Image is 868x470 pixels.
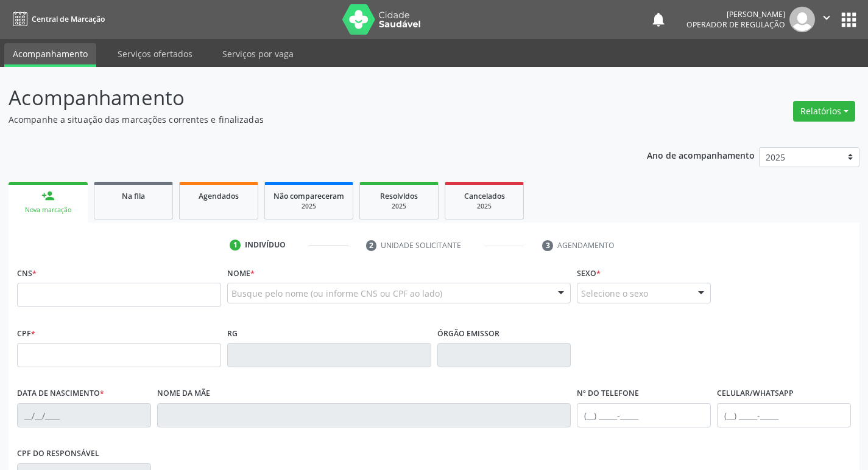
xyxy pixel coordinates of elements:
label: RG [227,324,238,343]
span: Selecione o sexo [581,287,648,300]
label: CNS [17,264,37,283]
div: Indivíduo [245,240,286,251]
div: 2025 [369,202,429,211]
button:  [815,7,838,32]
img: img [789,7,815,32]
button: Relatórios [793,101,855,122]
a: Serviços ofertados [109,43,201,64]
p: Acompanhamento [9,83,604,113]
button: apps [838,9,859,30]
p: Acompanhe a situação das marcações correntes e finalizadas [9,113,604,126]
label: CPF do responsável [17,444,99,463]
i:  [820,11,833,24]
span: Não compareceram [273,191,344,201]
div: person_add [41,189,55,202]
div: 2025 [273,202,344,211]
input: (__) _____-_____ [717,403,851,427]
span: Central de Marcação [32,14,105,24]
div: 1 [230,240,241,251]
span: Agendados [199,191,239,201]
div: [PERSON_NAME] [686,9,785,19]
a: Acompanhamento [4,43,96,67]
label: Nome [227,264,255,283]
label: Celular/WhatsApp [717,384,794,403]
span: Na fila [122,191,145,201]
button: notifications [650,11,667,28]
label: Nome da mãe [157,384,210,403]
div: Nova marcação [17,206,79,215]
label: Data de nascimento [17,384,104,403]
span: Busque pelo nome (ou informe CNS ou CPF ao lado) [231,287,442,300]
a: Serviços por vaga [214,43,302,64]
a: Central de Marcação [9,9,105,29]
span: Resolvidos [380,191,418,201]
p: Ano de acompanhamento [647,147,755,162]
div: 2025 [454,202,515,211]
label: Nº do Telefone [577,384,639,403]
span: Cancelados [464,191,505,201]
label: Sexo [577,264,601,283]
input: (__) _____-_____ [577,403,711,427]
span: Operador de regulação [686,19,785,30]
label: Órgão emissor [437,324,499,343]
label: CPF [17,324,35,343]
input: __/__/____ [17,403,151,427]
